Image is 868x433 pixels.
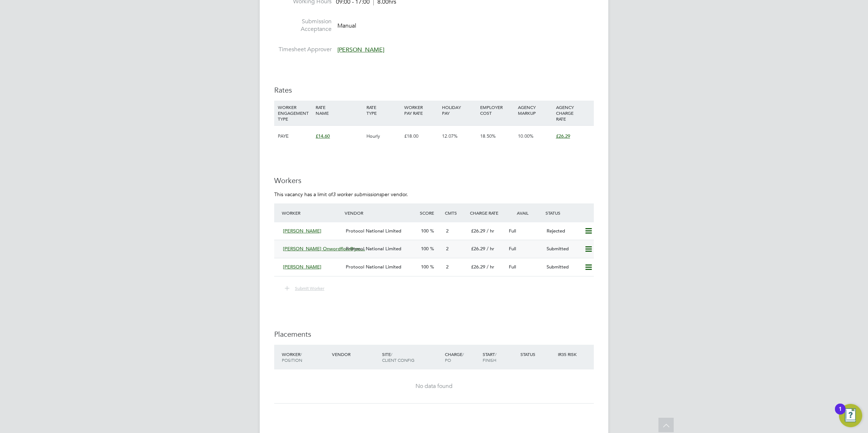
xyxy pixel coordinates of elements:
[446,246,449,252] span: 2
[365,126,402,147] div: Hourly
[516,101,554,120] div: AGENCY MARKUP
[446,264,449,270] span: 2
[471,228,485,234] span: £26.29
[421,246,429,252] span: 100
[280,284,330,293] button: Submit Worker
[382,351,414,363] span: / Client Config
[274,85,594,95] h3: Rates
[471,246,485,252] span: £26.29
[440,101,478,120] div: HOLIDAY PAY
[337,46,384,53] span: [PERSON_NAME]
[443,206,468,219] div: Cmts
[402,126,440,147] div: £18.00
[446,228,449,234] span: 2
[509,246,516,252] span: Full
[480,133,496,139] span: 18.50%
[283,264,321,270] span: [PERSON_NAME]
[346,264,401,270] span: Protocol National Limited
[471,264,485,270] span: £26.29
[380,348,443,367] div: Site
[274,329,594,339] h3: Placements
[509,228,516,234] span: Full
[418,206,443,219] div: Score
[544,206,594,219] div: Status
[506,206,544,219] div: Avail
[316,133,330,139] span: £14.60
[483,351,496,363] span: / Finish
[519,348,556,361] div: Status
[333,191,381,198] em: 3 worker submissions
[346,246,401,252] span: Protocol National Limited
[314,101,364,120] div: RATE NAME
[478,101,516,120] div: EMPLOYER COST
[443,348,481,367] div: Charge
[487,264,494,270] span: / hr
[274,176,594,185] h3: Workers
[421,264,429,270] span: 100
[544,225,581,237] div: Rejected
[518,133,534,139] span: 10.00%
[276,101,314,125] div: WORKER ENGAGEMENT TYPE
[281,383,587,390] div: No data found
[509,264,516,270] span: Full
[295,285,324,291] span: Submit Worker
[445,351,464,363] span: / PO
[839,404,862,427] button: Open Resource Center, 1 new notification
[274,191,594,198] p: This vacancy has a limit of per vendor.
[343,206,418,219] div: Vendor
[337,22,356,29] span: Manual
[481,348,519,367] div: Start
[274,18,332,33] label: Submission Acceptance
[544,243,581,255] div: Submitted
[468,206,506,219] div: Charge Rate
[556,348,581,361] div: IR35 Risk
[365,101,402,120] div: RATE TYPE
[487,246,494,252] span: / hr
[282,351,302,363] span: / Position
[274,46,332,53] label: Timesheet Approver
[544,261,581,273] div: Submitted
[421,228,429,234] span: 100
[402,101,440,120] div: WORKER PAY RATE
[487,228,494,234] span: / hr
[839,409,842,418] div: 1
[283,246,365,252] span: [PERSON_NAME] Onwordflow@gm…
[346,228,401,234] span: Protocol National Limited
[280,348,330,367] div: Worker
[276,126,314,147] div: PAYE
[330,348,380,361] div: Vendor
[283,228,321,234] span: [PERSON_NAME]
[442,133,458,139] span: 12.07%
[554,101,592,125] div: AGENCY CHARGE RATE
[556,133,570,139] span: £26.29
[280,206,343,219] div: Worker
